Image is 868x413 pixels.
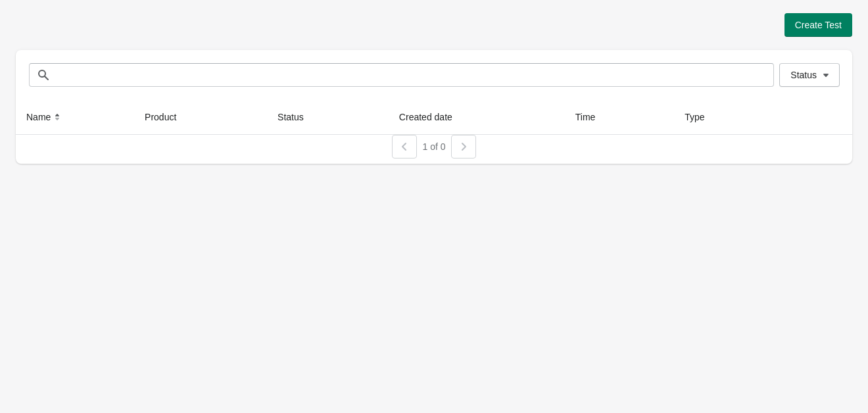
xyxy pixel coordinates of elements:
[679,105,723,129] button: Type
[272,105,322,129] button: Status
[779,63,840,87] button: Status
[790,70,817,80] span: Status
[394,105,471,129] button: Created date
[795,20,842,30] span: Create Test
[784,13,852,37] button: Create Test
[21,105,69,129] button: Name
[570,105,614,129] button: Time
[139,105,195,129] button: Product
[422,141,445,152] span: 1 of 0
